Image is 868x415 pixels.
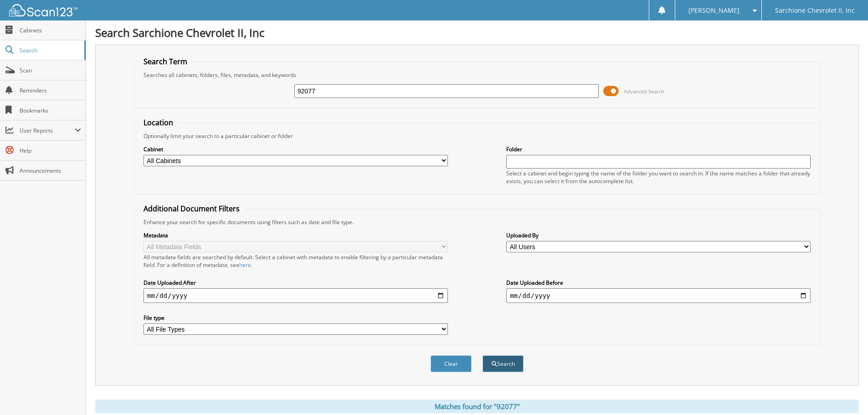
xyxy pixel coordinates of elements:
[139,132,815,140] div: Optionally limit your search to a particular cabinet or folder
[20,26,81,34] span: Cabinets
[144,231,448,239] label: Metadata
[775,8,855,13] span: Sarchione Chevrolet II, Inc
[139,218,815,226] div: Enhance your search for specific documents using filters such as date and file type.
[20,87,81,94] span: Reminders
[144,279,448,287] label: Date Uploaded After
[624,88,664,95] span: Advanced Search
[20,107,81,114] span: Bookmarks
[431,355,472,372] button: Clear
[506,231,811,239] label: Uploaded By
[144,288,448,303] input: start
[139,118,178,128] legend: Location
[139,204,244,214] legend: Additional Document Filters
[506,279,811,287] label: Date Uploaded Before
[95,400,859,413] div: Matches found for "92077"
[9,4,77,16] img: scan123-logo-white.svg
[144,253,448,269] div: All metadata fields are searched by default. Select a cabinet with metadata to enable filtering b...
[144,145,448,153] label: Cabinet
[239,261,251,269] a: here
[139,56,192,67] legend: Search Term
[483,355,524,372] button: Search
[822,371,868,415] iframe: Chat Widget
[506,169,811,185] div: Select a cabinet and begin typing the name of the folder you want to search in. If the name match...
[95,25,859,40] h1: Search Sarchione Chevrolet II, Inc
[20,147,81,154] span: Help
[506,288,811,303] input: end
[144,314,448,322] label: File type
[20,46,80,54] span: Search
[20,167,81,174] span: Announcements
[20,127,75,134] span: User Reports
[20,67,81,74] span: Scan
[139,71,815,79] div: Searches all cabinets, folders, files, metadata, and keywords
[506,145,811,153] label: Folder
[688,8,740,13] span: [PERSON_NAME]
